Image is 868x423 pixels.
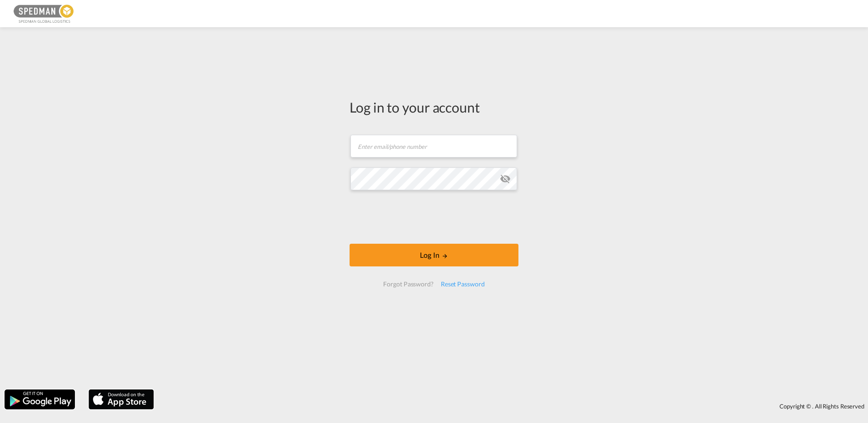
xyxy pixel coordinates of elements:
[350,244,518,266] button: LOGIN
[4,389,76,410] img: google.png
[14,4,75,24] img: c12ca350ff1b11efb6b291369744d907.png
[365,199,503,235] iframe: reCAPTCHA
[350,98,518,117] div: Log in to your account
[88,389,155,410] img: apple.png
[350,135,517,157] input: Enter email/phone number
[158,398,868,414] div: Copyright © . All Rights Reserved
[437,276,488,292] div: Reset Password
[380,276,437,292] div: Forgot Password?
[500,173,511,184] md-icon: icon-eye-off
